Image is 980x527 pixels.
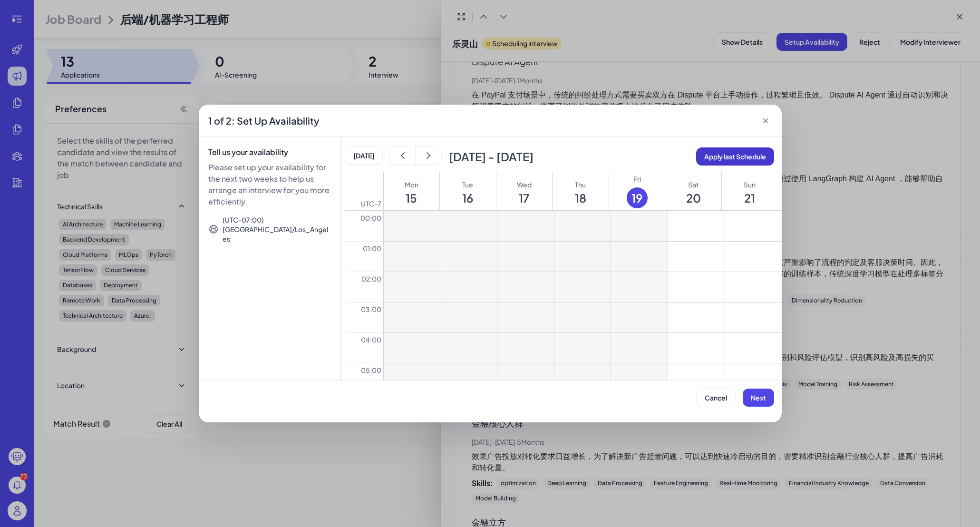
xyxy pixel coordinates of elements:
[462,193,473,203] div: 16
[345,363,383,393] div: 05 :00
[345,241,383,272] div: 01 :00
[704,152,766,161] span: Apply last Schedule
[688,180,699,189] div: Sat
[345,211,383,241] div: 00 :00
[345,332,383,363] div: 04 :00
[208,146,331,158] p: Tell us your availability
[345,302,383,332] div: 03 :00
[627,187,648,208] div: 19
[462,180,473,189] div: Tue
[208,114,319,127] span: 1 of 2: Set Up Availability
[345,146,382,165] button: [DATE]
[686,193,701,203] div: 20
[406,193,417,203] div: 15
[697,389,735,407] button: Cancel
[390,146,416,165] button: show previous
[405,180,418,189] div: Mon
[345,272,383,302] div: 02 :00
[633,174,641,184] div: Fri
[744,180,756,189] div: Sun
[751,393,766,402] span: Next
[449,152,534,161] p: [DATE] - [DATE]
[744,193,755,203] div: 21
[743,389,774,407] button: Next
[696,147,774,166] button: Apply last Schedule
[575,180,586,189] div: Thu
[223,215,331,244] div: (UTC-07:00) [GEOGRAPHIC_DATA]/Los_Angeles
[416,146,441,165] button: show next
[353,151,374,160] span: [DATE]
[519,193,529,203] div: 17
[575,193,586,203] div: 18
[517,180,532,189] div: Wed
[705,393,727,402] span: Cancel
[208,162,331,207] p: Please set up your availability for the next two weeks to help us arrange an interview for you mo...
[345,172,383,210] div: UTC -7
